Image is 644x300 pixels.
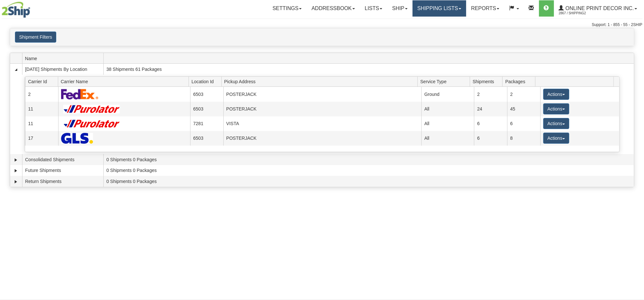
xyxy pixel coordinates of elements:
span: 2867 / Shipping2 [559,10,608,17]
td: 6503 [190,131,223,146]
td: Future Shipments [22,165,103,176]
a: Lists [360,0,387,17]
img: Purolator [61,119,123,128]
td: 0 Shipments 0 Packages [103,165,634,176]
td: 6 [474,116,507,131]
td: 2 [25,87,58,101]
a: Ship [387,0,412,17]
span: Online Print Decor Inc. [564,6,634,11]
td: 17 [25,131,58,146]
td: 8 [507,131,540,146]
td: All [421,116,474,131]
td: 11 [25,102,58,116]
td: 0 Shipments 0 Packages [103,154,634,165]
td: [DATE] Shipments By Location [22,64,103,75]
button: Actions [543,89,569,100]
td: POSTERJACK [223,102,421,116]
span: Shipments [473,76,503,86]
a: Shipping lists [413,0,466,17]
td: All [421,131,474,146]
img: Purolator [61,105,123,113]
td: 2 [507,87,540,101]
a: Reports [466,0,504,17]
td: 11 [25,116,58,131]
span: Packages [505,76,535,86]
span: Location Id [191,76,221,86]
td: Ground [421,87,474,101]
a: Expand [13,167,19,174]
span: Carrier Name [61,76,189,86]
td: 6 [507,116,540,131]
td: 2 [474,87,507,101]
img: FedEx [61,89,99,99]
td: POSTERJACK [223,87,421,101]
button: Shipment Filters [15,32,56,43]
td: 45 [507,102,540,116]
td: Return Shipments [22,176,103,187]
img: GLS Canada [61,133,93,144]
a: Expand [13,157,19,163]
a: Collapse [13,66,19,73]
td: 0 Shipments 0 Packages [103,176,634,187]
button: Actions [543,133,569,144]
div: Support: 1 - 855 - 55 - 2SHIP [2,22,642,28]
img: logo2867.jpg [2,2,30,18]
td: 6503 [190,87,223,101]
td: All [421,102,474,116]
a: Addressbook [307,0,360,17]
td: POSTERJACK [223,131,421,146]
span: Service Type [420,76,470,86]
td: 6 [474,131,507,146]
td: 6503 [190,102,223,116]
td: 24 [474,102,507,116]
td: VISTA [223,116,421,131]
a: Settings [268,0,307,17]
td: 7281 [190,116,223,131]
a: Expand [13,178,19,185]
td: Consolidated Shipments [22,154,103,165]
span: Pickup Address [224,76,418,86]
button: Actions [543,118,569,129]
span: Name [25,53,103,63]
span: Carrier Id [28,76,58,86]
td: 38 Shipments 61 Packages [103,64,634,75]
a: Online Print Decor Inc. 2867 / Shipping2 [554,0,642,17]
button: Actions [543,103,569,114]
